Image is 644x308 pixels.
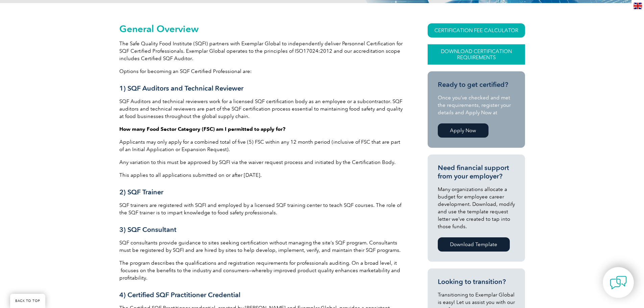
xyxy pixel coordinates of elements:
p: The Safe Quality Food Institute (SQFI) partners with Exemplar Global to independently deliver Per... [119,40,403,62]
h2: General Overview [119,23,403,34]
a: Download Certification Requirements [428,44,525,65]
h3: Need financial support from your employer? [438,164,515,181]
h3: Looking to transition? [438,278,515,286]
a: Apply Now [438,123,488,138]
h3: 4) Certified SQF Practitioner Credential [119,291,403,299]
p: Once you’ve checked and met the requirements, register your details and Apply Now at [438,94,515,116]
p: Many organizations allocate a budget for employee career development. Download, modify and use th... [438,186,515,230]
p: This applies to all applications submitted on or after [DATE]. [119,171,403,179]
h3: 1) SQF Auditors and Technical Reviewer [119,84,403,93]
h3: 3) SQF Consultant [119,226,403,234]
strong: How many Food Sector Category (FSC) am I permitted to apply for? [119,126,285,132]
h3: 2) SQF Trainer [119,188,403,196]
p: The program describes the qualifications and registration requirements for professionals auditing... [119,259,403,282]
img: contact-chat.png [610,274,627,291]
p: Any variation to this must be approved by SQFI via the waiver request process and initiated by th... [119,159,403,166]
a: CERTIFICATION FEE CALCULATOR [428,23,525,38]
a: Download Template [438,237,510,252]
p: Options for becoming an SQF Certified Professional are: [119,68,403,75]
a: BACK TO TOP [10,294,45,308]
p: SQF consultants provide guidance to sites seeking certification without managing the site’s SQF p... [119,239,403,254]
p: SQF trainers are registered with SQFI and employed by a licensed SQF training center to teach SQF... [119,202,403,216]
p: Applicants may only apply for a combined total of five (5) FSC within any 12 month period (inclus... [119,138,403,153]
p: SQF Auditors and technical reviewers work for a licensed SQF certification body as an employee or... [119,98,403,120]
h3: Ready to get certified? [438,80,515,89]
img: en [634,3,642,9]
